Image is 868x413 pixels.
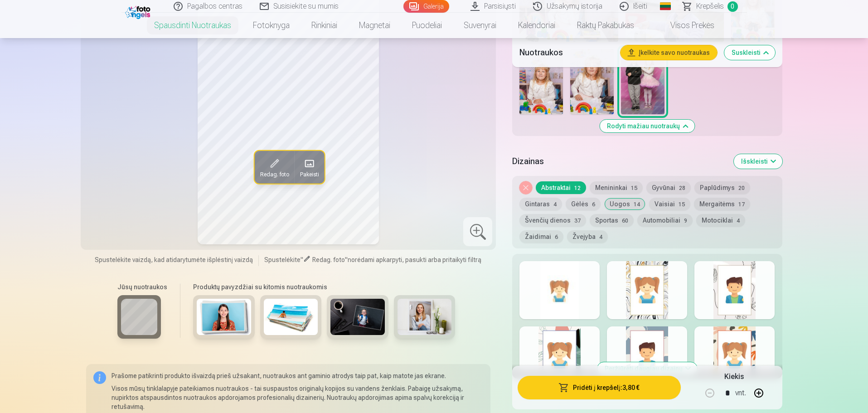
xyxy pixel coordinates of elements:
span: 9 [684,218,687,224]
img: /fa2 [125,4,153,19]
h5: Nuotraukos [519,46,613,59]
button: Gėlės6 [566,198,601,210]
span: Redag. foto [312,256,345,263]
button: Gintaras4 [519,198,562,210]
a: Raktų pakabukas [566,13,645,38]
a: Fotoknyga [242,13,301,38]
span: Redag. foto [260,170,289,178]
button: Peržiūrėti daugiau dizainų [597,362,697,375]
span: 6 [555,234,558,240]
button: Vaisiai15 [649,198,690,210]
button: Švenčių dienos37 [519,214,586,227]
span: 17 [738,201,745,208]
h6: Jūsų nuotraukos [117,282,167,292]
button: Uogos14 [604,198,645,210]
button: Paplūdimys20 [694,181,750,194]
button: Redag. foto [254,151,294,183]
button: Žvejyba4 [567,230,608,243]
p: Prašome patikrinti produkto išvaizdą prieš užsakant, nuotraukos ant gaminio atrodys taip pat, kai... [112,371,484,380]
button: Išskleisti [734,154,782,169]
span: 15 [631,185,637,191]
h5: Kiekis [724,371,744,382]
span: 28 [679,185,685,191]
button: Automobiliai9 [637,214,693,227]
span: 12 [574,185,581,191]
span: Spustelėkite [264,256,301,263]
a: Magnetai [348,13,401,38]
a: Puodeliai [401,13,453,38]
span: Spustelėkite vaizdą, kad atidarytumėte išplėstinį vaizdą [95,255,253,264]
a: Spausdinti nuotraukas [143,13,242,38]
span: 37 [574,218,581,224]
span: 6 [592,201,595,208]
button: Pridėti į krepšelį:3,80 € [518,376,680,399]
p: Visos mūsų tinklalapyje pateikiamos nuotraukos - tai suspaustos originalų kopijos su vandens ženk... [112,384,484,411]
button: Pakeisti [294,151,324,183]
button: Įkelkite savo nuotraukas [621,45,717,60]
button: Motociklai4 [696,214,745,227]
button: Mergaitėms17 [694,198,750,210]
button: Gyvūnai28 [646,181,691,194]
a: Visos prekės [645,13,725,38]
span: 4 [553,201,557,208]
h5: Dizainas [512,155,726,168]
span: Krepšelis [696,1,724,12]
button: Žaidimai6 [519,230,563,243]
div: vnt. [735,382,746,404]
span: 14 [634,201,640,208]
button: Abstraktai12 [536,181,586,194]
span: " [345,256,348,263]
a: Rinkiniai [301,13,348,38]
button: Suskleisti [724,45,775,60]
span: 0 [727,1,738,12]
span: 4 [737,218,740,224]
span: " [301,256,303,263]
span: 20 [738,185,745,191]
a: Suvenyrai [453,13,507,38]
button: Menininkai15 [590,181,643,194]
span: 4 [599,234,602,240]
a: Kalendoriai [507,13,566,38]
span: Pakeisti [300,170,319,178]
span: norėdami apkarpyti, pasukti arba pritaikyti filtrą [348,256,481,263]
button: Rodyti mažiau nuotraukų [600,120,694,132]
span: 15 [679,201,685,208]
span: 60 [622,218,628,224]
button: Sportas60 [590,214,634,227]
h6: Produktų pavyzdžiai su kitomis nuotraukomis [189,282,459,292]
